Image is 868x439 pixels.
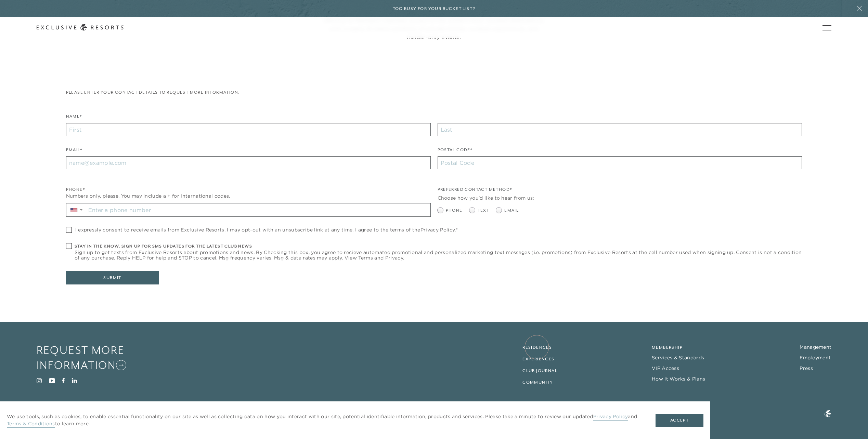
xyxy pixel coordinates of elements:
input: First [66,123,431,136]
button: Open navigation [822,25,831,30]
h6: Too busy for your bucket list? [393,5,476,12]
a: Management [800,344,831,350]
label: Email* [66,147,82,157]
span: Phone [446,207,463,214]
a: Request More Information [37,343,154,373]
h6: Stay in the know. Sign up for sms updates for the latest club news [75,243,802,250]
a: Services & Standards [652,355,704,361]
legend: Preferred Contact Method* [438,186,512,196]
span: Sign up to get texts from Exclusive Resorts about promotions and news. By Checking this box, you ... [75,250,802,261]
p: Please enter your contact details to request more information: [66,89,802,96]
div: Phone* [66,186,431,193]
button: Accept [656,414,703,427]
label: Postal Code* [438,147,473,157]
a: Privacy Policy [420,227,455,233]
span: I expressly consent to receive emails from Exclusive Resorts. I may opt-out with an unsubscribe l... [75,227,458,232]
button: Submit [66,271,159,284]
a: Press [800,365,813,371]
a: Employment [800,355,831,361]
a: Terms & Conditions [7,421,55,428]
span: Text [478,207,490,214]
a: VIP Access [652,365,679,371]
a: Membership [652,345,683,350]
div: Country Code Selector [66,203,86,216]
span: ▼ [79,208,83,212]
a: Privacy Policy [593,413,628,421]
div: Choose how you'd like to hear from us: [438,195,802,202]
input: Last [438,123,802,136]
a: Club Journal [522,368,557,373]
a: Experiences [522,357,554,361]
input: name@example.com [66,156,431,169]
a: Residences [522,345,552,350]
a: Community [522,380,553,385]
p: We use tools, such as cookies, to enable essential functionality on our site as well as collectin... [7,413,642,427]
input: Enter a phone number [86,203,430,216]
input: Postal Code [438,156,802,169]
label: Name* [66,113,82,123]
div: Numbers only, please. You may include a + for international codes. [66,192,431,200]
span: Email [504,207,519,214]
a: How It Works & Plans [652,376,705,382]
